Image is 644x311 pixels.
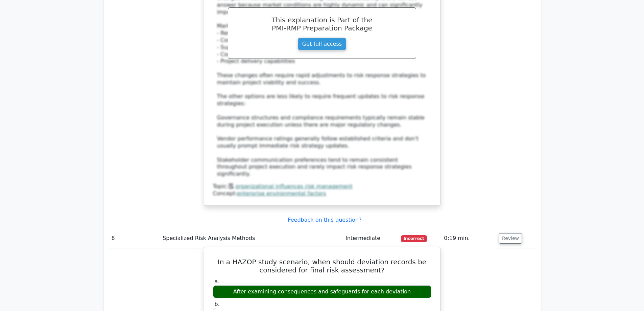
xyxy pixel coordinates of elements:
span: Incorrect [401,235,427,242]
span: a. [215,278,220,285]
td: 8 [109,229,160,248]
span: b. [215,301,220,307]
a: Feedback on this question? [288,217,361,223]
div: Concept: [213,190,431,197]
td: Specialized Risk Analysis Methods [160,229,343,248]
td: Intermediate [343,229,398,248]
a: enterprise environmental factors [237,190,326,197]
div: After examining consequences and safeguards for each deviation [213,285,431,298]
h5: In a HAZOP study scenario, when should deviation records be considered for final risk assessment? [212,258,432,274]
div: Topic: [213,183,431,190]
a: Get full access [298,38,346,50]
button: Review [499,233,522,244]
a: organizational influences risk management [235,183,353,190]
td: 0:19 min. [441,229,496,248]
